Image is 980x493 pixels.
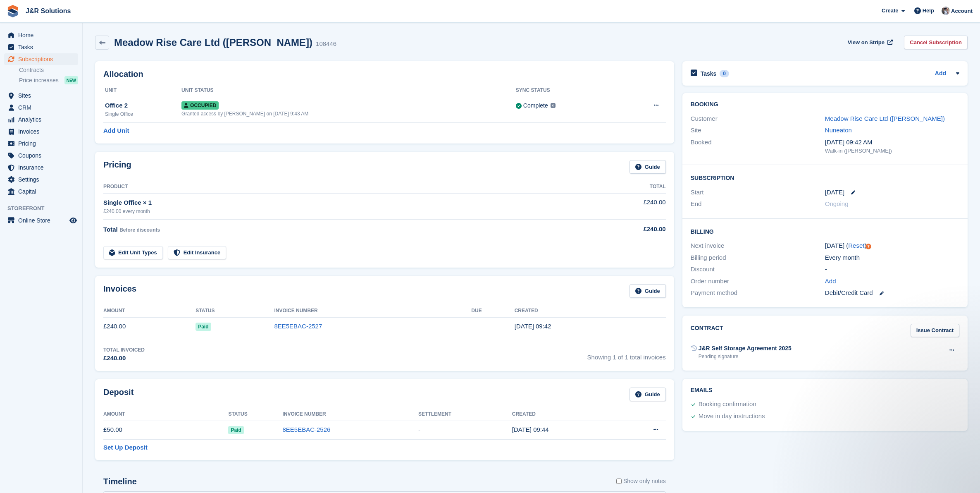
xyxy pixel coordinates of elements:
[7,5,19,17] img: stora-icon-8386f47178a22dfd0bd8f6a31ec36ba5ce8667c1dd55bd0f319d3a0aa187defe.svg
[720,70,729,77] div: 0
[18,138,68,149] span: Pricing
[4,41,78,53] a: menu
[825,188,844,197] time: 2025-09-17 00:00:00 UTC
[699,400,756,409] div: Booking confirmation
[196,323,211,331] span: Paid
[691,138,825,155] div: Booked
[904,36,968,49] a: Cancel Subscription
[19,66,78,74] a: Contracts
[4,114,78,125] a: menu
[18,174,68,185] span: Settings
[316,39,336,49] div: 108446
[516,84,620,97] th: Sync Status
[103,346,145,354] div: Total Invoiced
[691,126,825,135] div: Site
[699,344,792,353] div: J&R Self Storage Agreement 2025
[844,36,894,49] a: View on Stripe
[168,246,227,260] a: Edit Insurance
[4,162,78,173] a: menu
[4,102,78,113] a: menu
[4,186,78,197] a: menu
[691,253,825,263] div: Billing period
[701,70,717,77] h2: Tasks
[825,241,959,251] div: [DATE] ( )
[418,408,512,421] th: Settlement
[825,127,852,134] a: Nuneaton
[825,277,836,286] a: Add
[18,162,68,173] span: Insurance
[825,147,959,155] div: Walk-in ([PERSON_NAME])
[119,227,160,233] span: Before discounts
[18,186,68,197] span: Capital
[825,288,959,298] div: Debit/Credit Card
[691,199,825,209] div: End
[103,284,136,298] h2: Invoices
[282,426,330,433] a: 8EE5EBAC-2526
[418,421,512,439] td: -
[103,126,129,136] a: Add Unit
[579,180,666,194] th: Total
[274,304,471,318] th: Invoice Number
[228,426,243,434] span: Paid
[699,353,792,360] div: Pending signature
[515,304,666,318] th: Created
[691,288,825,298] div: Payment method
[512,408,616,421] th: Created
[7,204,82,213] span: Storefront
[4,53,78,65] a: menu
[228,408,282,421] th: Status
[951,7,973,15] span: Account
[18,29,68,41] span: Home
[942,7,950,15] img: Steve Revell
[825,200,849,207] span: Ongoing
[196,304,274,318] th: Status
[103,84,181,97] th: Unit
[103,198,579,208] div: Single Office × 1
[282,408,418,421] th: Invoice Number
[629,388,666,401] a: Guide
[103,160,131,174] h2: Pricing
[691,265,825,274] div: Discount
[4,90,78,101] a: menu
[18,114,68,125] span: Analytics
[579,225,666,234] div: £240.00
[515,323,551,330] time: 2025-09-17 08:42:19 UTC
[691,387,959,394] h2: Emails
[103,180,579,194] th: Product
[105,110,181,118] div: Single Office
[579,193,666,219] td: £240.00
[103,69,666,79] h2: Allocation
[181,110,516,117] div: Granted access by [PERSON_NAME] on [DATE] 9:43 AM
[691,101,959,108] h2: Booking
[616,477,622,486] input: Show only notes
[825,253,959,263] div: Every month
[4,138,78,149] a: menu
[935,69,946,79] a: Add
[825,115,945,122] a: Meadow Rise Care Ltd ([PERSON_NAME])
[103,304,196,318] th: Amount
[18,41,68,53] span: Tasks
[616,477,666,486] label: Show only notes
[18,90,68,101] span: Sites
[825,265,959,274] div: -
[523,101,548,110] div: Complete
[629,284,666,298] a: Guide
[848,38,885,47] span: View on Stripe
[114,37,312,48] h2: Meadow Rise Care Ltd ([PERSON_NAME])
[181,84,516,97] th: Unit Status
[4,150,78,161] a: menu
[587,346,666,363] span: Showing 1 of 1 total invoices
[103,317,196,336] td: £240.00
[22,4,74,18] a: J&R Solutions
[105,101,181,110] div: Office 2
[4,215,78,226] a: menu
[103,477,137,486] h2: Timeline
[103,208,579,215] div: £240.00 every month
[699,412,765,421] div: Move in day instructions
[848,242,864,249] a: Reset
[691,241,825,251] div: Next invoice
[691,188,825,197] div: Start
[103,443,148,452] a: Set Up Deposit
[4,174,78,185] a: menu
[691,227,959,235] h2: Billing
